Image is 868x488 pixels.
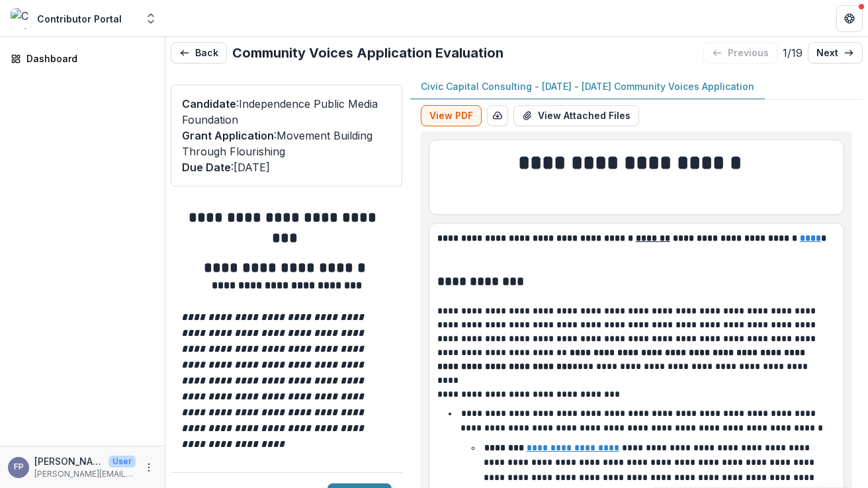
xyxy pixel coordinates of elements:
h2: Community Voices Application Evaluation [232,45,503,61]
p: : Independence Public Media Foundation [182,96,391,128]
button: View Attached Files [513,105,639,126]
a: next [808,42,863,63]
div: Dashboard [26,52,149,65]
p: Civic Capital Consulting - [DATE] - [DATE] Community Voices Application [421,79,754,93]
span: Due Date [182,161,231,174]
p: previous [728,48,769,59]
img: Contributor Portal [11,8,32,29]
div: Contributor Portal [37,12,122,26]
button: View PDF [421,105,482,126]
button: More [141,460,157,475]
span: Candidate [182,97,236,110]
p: : Movement Building Through Flourishing [182,128,391,159]
div: Fred Pinguel [14,463,24,471]
p: : [DATE] [182,159,391,175]
button: Get Help [836,5,863,32]
button: Open entity switcher [142,5,160,32]
p: next [816,48,838,59]
button: previous [703,42,777,63]
p: [PERSON_NAME][EMAIL_ADDRESS][DOMAIN_NAME] [34,468,136,480]
p: 1 / 19 [783,45,803,61]
p: User [108,456,136,468]
span: Grant Application [182,129,274,142]
button: Back [171,42,227,63]
a: Dashboard [5,48,159,69]
p: [PERSON_NAME] [34,454,103,468]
